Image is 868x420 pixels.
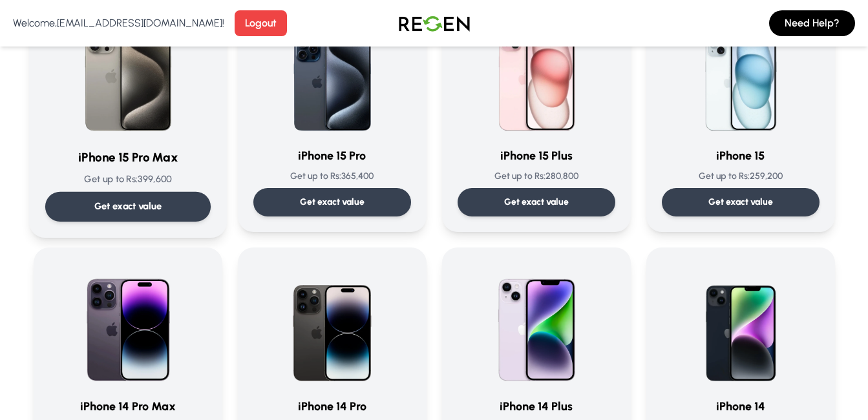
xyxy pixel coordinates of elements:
[504,196,569,209] p: Get exact value
[94,200,162,213] p: Get exact value
[45,149,210,167] h3: iPhone 15 Pro Max
[270,12,394,136] img: iPhone 15 Pro
[458,147,615,165] h3: iPhone 15 Plus
[679,12,803,136] img: iPhone 15
[474,12,598,136] img: iPhone 15 Plus
[389,5,480,41] img: Logo
[458,170,615,183] p: Get up to Rs: 280,800
[63,7,193,138] img: iPhone 15 Pro Max
[253,147,411,165] h3: iPhone 15 Pro
[708,196,773,209] p: Get exact value
[300,196,365,209] p: Get exact value
[662,170,820,183] p: Get up to Rs: 259,200
[769,10,855,36] button: Need Help?
[253,170,411,183] p: Get up to Rs: 365,400
[662,147,820,165] h3: iPhone 15
[474,263,598,387] img: iPhone 14 Plus
[679,263,803,387] img: iPhone 14
[45,173,210,186] p: Get up to Rs: 399,600
[49,397,207,415] h3: iPhone 14 Pro Max
[253,397,411,415] h3: iPhone 14 Pro
[13,16,224,31] p: Welcome, [EMAIL_ADDRESS][DOMAIN_NAME] !
[235,10,287,36] button: Logout
[66,263,190,387] img: iPhone 14 Pro Max
[458,397,615,415] h3: iPhone 14 Plus
[270,263,394,387] img: iPhone 14 Pro
[662,397,820,415] h3: iPhone 14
